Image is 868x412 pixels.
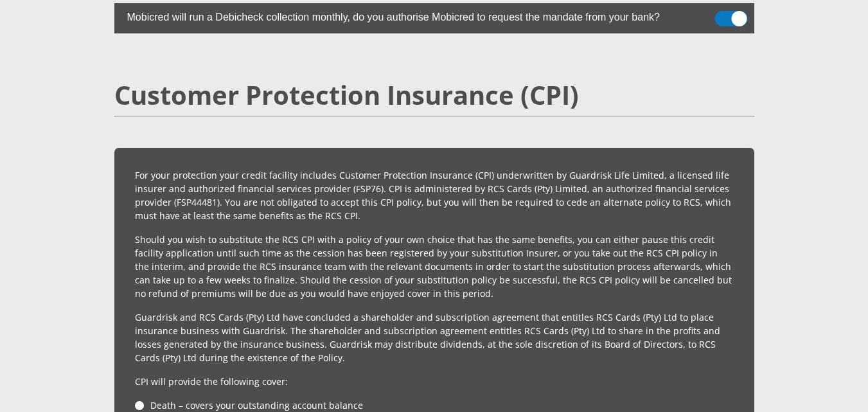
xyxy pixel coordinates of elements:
[135,375,734,388] p: CPI will provide the following cover:
[114,80,754,111] h2: Customer Protection Insurance (CPI)
[135,310,734,364] p: Guardrisk and RCS Cards (Pty) Ltd have concluded a shareholder and subscription agreement that en...
[135,399,734,412] li: Death – covers your outstanding account balance
[135,233,734,300] p: Should you wish to substitute the RCS CPI with a policy of your own choice that has the same bene...
[135,168,734,222] p: For your protection your credit facility includes Customer Protection Insurance (CPI) underwritte...
[114,3,690,28] label: Mobicred will run a Debicheck collection monthly, do you authorise Mobicred to request the mandat...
